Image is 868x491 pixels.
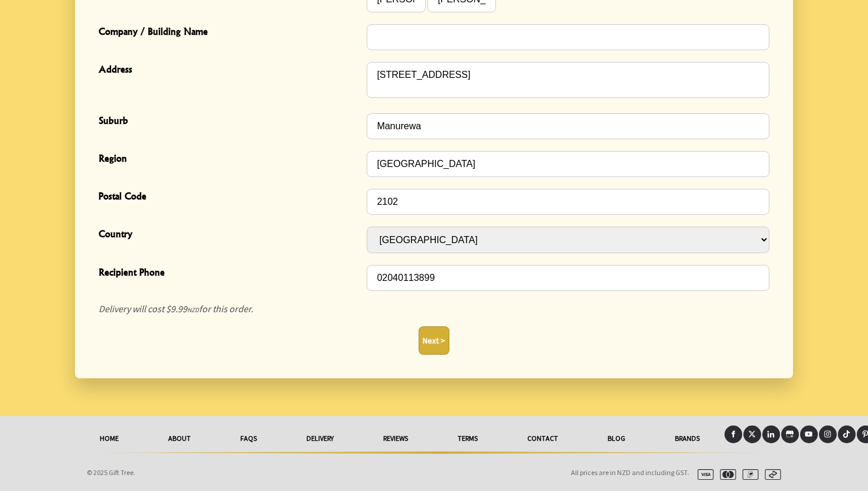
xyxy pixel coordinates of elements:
a: delivery [282,425,358,451]
textarea: Address [367,62,769,98]
img: visa.svg [693,469,714,480]
input: Recipient Phone [367,265,769,291]
a: LinkedIn [762,425,780,443]
a: HOME [75,425,143,451]
a: Terms [433,425,502,451]
select: Country [367,227,769,253]
a: FAQs [216,425,282,451]
a: About [143,425,216,451]
a: Brands [650,425,725,451]
span: © 2025 Gift Tree. [87,468,135,477]
a: Facebook [725,425,742,443]
span: Company / Building Name [99,24,361,41]
span: Suburb [99,113,361,130]
span: Recipient Phone [99,265,361,282]
input: Region [367,151,769,177]
input: Suburb [367,113,769,139]
img: afterpay.svg [760,469,781,480]
a: Contact [502,425,583,451]
span: Country [99,227,361,244]
a: Youtube [800,425,818,443]
a: X (Twitter) [743,425,761,443]
input: Company / Building Name [367,24,769,50]
em: Delivery will cost $9.99 for this order. [99,303,253,315]
a: Tiktok [838,425,856,443]
a: Blog [583,425,650,451]
a: Instagram [819,425,837,443]
span: NZD [187,306,199,314]
img: mastercard.svg [715,469,736,480]
span: Postal Code [99,189,361,206]
input: Postal Code [367,189,769,215]
span: All prices are in NZD and including GST. [571,468,689,477]
button: Next > [419,326,449,355]
span: Address [99,62,361,79]
span: Region [99,151,361,168]
a: reviews [358,425,433,451]
img: paypal.svg [738,469,759,480]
